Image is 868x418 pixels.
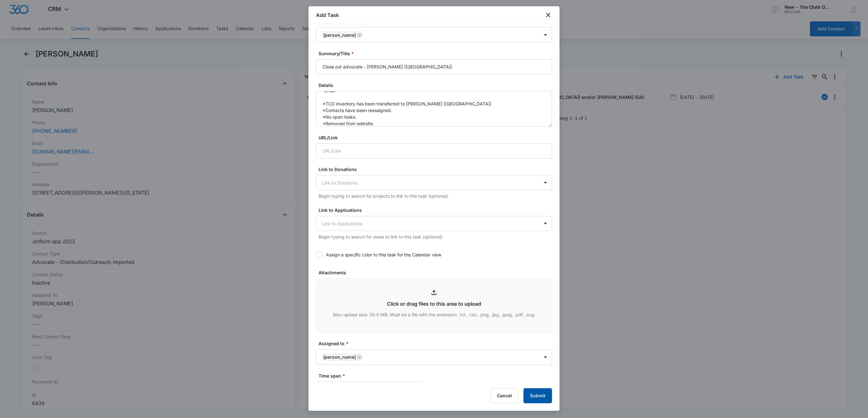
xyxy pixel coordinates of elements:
button: Cancel [490,388,518,403]
button: close [544,11,552,19]
div: Remove Sarah Wells [356,33,362,37]
label: Link to Donations [319,166,555,173]
p: Begin typing to search for deals to link to this task (optional). [319,233,552,240]
label: Details [319,82,555,88]
div: [PERSON_NAME] [323,32,356,38]
label: Assign a specific color to this task for the Calendar view [316,251,552,258]
div: Remove Sadie Cora [356,355,362,359]
label: Attachments [319,269,555,276]
p: Begin typing to search for projects to link to this task (optional). [319,193,552,199]
input: Summary/Title [316,59,552,74]
label: Time span [319,372,555,379]
h1: Add Task [316,11,339,19]
div: [PERSON_NAME] [323,355,356,359]
label: Assigned to [319,340,555,347]
label: Link to Applications [319,207,555,213]
textarea: -CRM -Email *TCO inventory has been transferred to [PERSON_NAME] ([GEOGRAPHIC_DATA]) *Contacts ha... [316,91,552,127]
button: Submit [523,388,552,403]
label: URL/Link [319,134,555,141]
label: Summary/Title [319,50,555,57]
input: URL/Link [316,143,552,158]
